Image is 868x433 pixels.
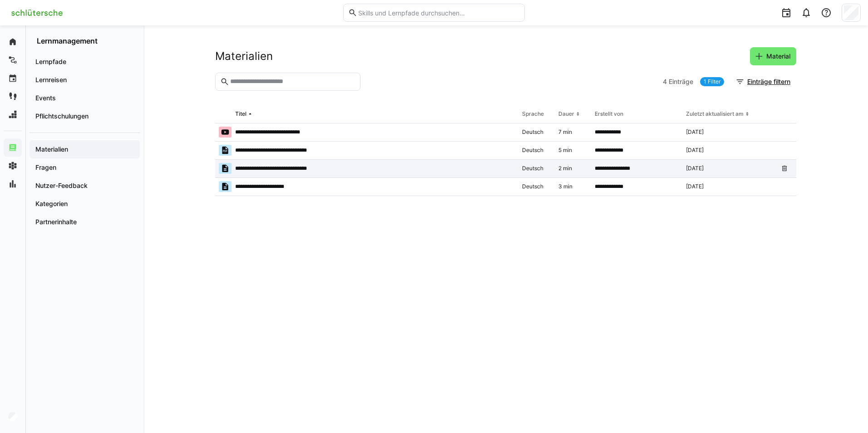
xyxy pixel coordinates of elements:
div: Titel [235,110,247,118]
span: Deutsch [522,147,543,154]
span: 4 [663,77,667,86]
span: Deutsch [522,165,543,172]
div: Erstellt von [595,110,623,118]
span: 2 min [558,165,572,172]
button: Einträge filtern [731,73,796,91]
span: Deutsch [522,183,543,190]
span: 3 min [558,183,572,190]
span: [DATE] [686,183,704,190]
div: Zuletzt aktualisiert am [686,110,744,118]
div: Sprache [522,110,544,118]
h2: Materialien [215,49,273,63]
span: [DATE] [686,165,704,172]
a: 1 Filter [700,77,724,86]
button: Material [750,47,796,65]
span: 7 min [558,128,572,136]
span: Material [765,52,792,61]
span: [DATE] [686,147,704,154]
span: [DATE] [686,128,704,136]
span: Einträge [669,77,693,86]
div: Dauer [558,110,574,118]
input: Skills und Lernpfade durchsuchen… [357,9,520,17]
span: Einträge filtern [746,77,792,86]
span: Deutsch [522,128,543,136]
span: 5 min [558,147,572,154]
